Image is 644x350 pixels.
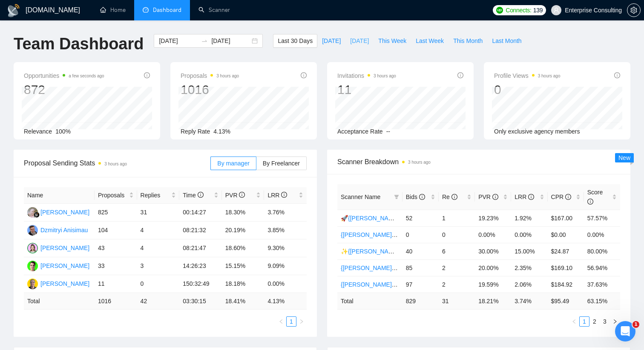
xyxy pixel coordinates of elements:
[402,243,439,259] td: 40
[341,231,486,238] a: {[PERSON_NAME]}C#/.Net WW - best match (0 spent)
[511,243,547,259] td: 15.00%
[137,187,180,204] th: Replies
[553,7,559,13] span: user
[179,293,222,310] td: 03:30:15
[337,82,396,98] div: 11
[286,316,296,327] li: 1
[457,72,463,78] span: info-circle
[511,259,547,276] td: 2.35%
[402,276,439,293] td: 97
[533,6,543,15] span: 139
[475,243,511,259] td: 30.00%
[494,128,580,135] span: Only exclusive agency members
[137,275,180,293] td: 0
[610,316,620,327] button: right
[264,204,307,222] td: 3.76%
[337,157,620,167] span: Scanner Breakdown
[612,319,618,324] span: right
[24,158,210,168] span: Proposal Sending Stats
[584,276,620,293] td: 37.63%
[492,36,521,46] span: Last Month
[408,160,431,165] time: 3 hours ago
[565,194,571,200] span: info-circle
[95,293,137,310] td: 1016
[211,36,250,46] input: End date
[600,316,610,327] li: 3
[548,259,584,276] td: $169.10
[153,6,181,14] span: Dashboard
[40,261,89,270] div: [PERSON_NAME]
[264,257,307,275] td: 9.09%
[341,281,530,288] a: {[PERSON_NAME]}All [PERSON_NAME] - web [НАДО ПЕРЕДЕЛАТЬ]
[374,34,411,48] button: This Week
[341,248,443,255] a: ✨{[PERSON_NAME]}Blockchain WW
[137,239,180,257] td: 4
[584,243,620,259] td: 80.00%
[494,71,561,81] span: Profile Views
[40,208,89,217] div: [PERSON_NAME]
[296,316,307,327] li: Next Page
[95,204,137,222] td: 825
[600,317,609,326] a: 3
[179,275,222,293] td: 150:32:49
[181,128,210,135] span: Reply Rate
[494,82,561,98] div: 0
[402,226,439,243] td: 0
[183,192,203,199] span: Time
[538,74,561,78] time: 3 hours ago
[584,226,620,243] td: 0.00%
[287,317,296,326] a: 1
[511,226,547,243] td: 0.00%
[345,34,374,48] button: [DATE]
[27,279,38,289] img: AS
[548,276,584,293] td: $184.92
[27,243,38,253] img: EB
[104,162,127,166] time: 3 hours ago
[264,239,307,257] td: 9.30%
[263,160,300,167] span: By Freelancer
[475,210,511,226] td: 19.23%
[416,36,444,46] span: Last Week
[341,215,517,222] a: 🚀{[PERSON_NAME]} Main | python | django | AI (+less than 30 h)
[24,128,52,135] span: Relevance
[439,226,475,243] td: 0
[548,226,584,243] td: $0.00
[442,193,457,200] span: Re
[589,316,600,327] li: 2
[584,210,620,226] td: 57.57%
[179,239,222,257] td: 08:21:47
[439,243,475,259] td: 6
[548,293,584,309] td: $ 95.49
[201,37,208,44] span: to
[7,4,20,17] img: logo
[34,212,40,218] img: gigradar-bm.png
[137,222,180,239] td: 4
[627,7,641,14] a: setting
[216,74,239,78] time: 3 hours ago
[95,187,137,204] th: Proposals
[137,293,180,310] td: 42
[511,276,547,293] td: 2.06%
[475,276,511,293] td: 19.59%
[337,293,402,309] td: Total
[506,6,531,15] span: Connects:
[296,316,307,327] button: right
[27,225,38,236] img: D
[69,74,104,78] time: a few seconds ago
[181,82,239,98] div: 1016
[511,293,547,309] td: 3.74 %
[40,243,89,253] div: [PERSON_NAME]
[137,257,180,275] td: 3
[528,194,534,200] span: info-circle
[279,319,284,324] span: left
[181,71,239,81] span: Proposals
[222,293,264,310] td: 18.41 %
[264,293,307,310] td: 4.13 %
[322,36,341,46] span: [DATE]
[341,193,380,200] span: Scanner Name
[614,72,620,78] span: info-circle
[337,128,383,135] span: Acceptance Rate
[439,259,475,276] td: 2
[24,293,95,310] td: Total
